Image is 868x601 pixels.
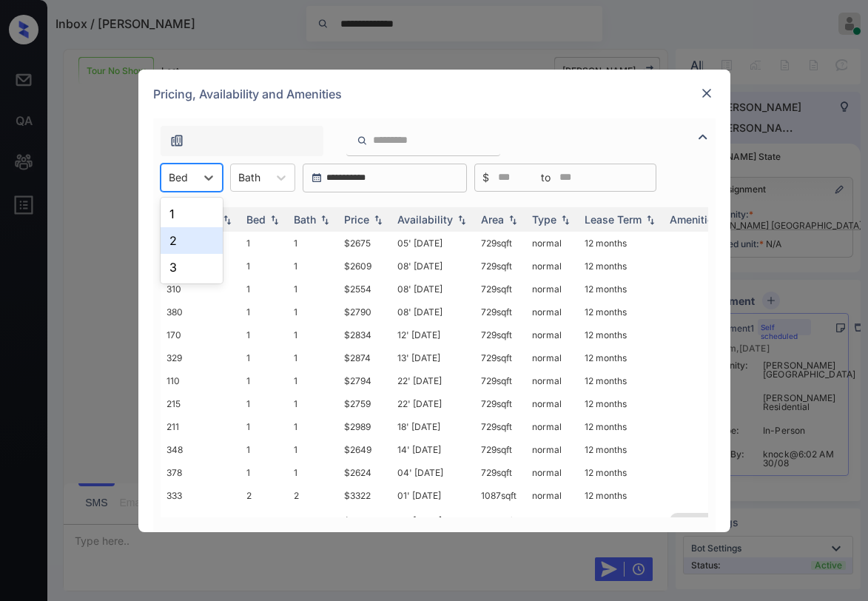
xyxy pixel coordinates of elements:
[674,515,713,526] span: 2nd Floor
[161,392,240,415] td: 215
[294,213,316,226] div: Bath
[532,213,556,226] div: Type
[391,278,475,300] td: 08' [DATE]
[240,278,288,300] td: 1
[526,507,579,597] td: normal
[391,461,475,484] td: 04' [DATE]
[161,415,240,438] td: 211
[288,232,338,255] td: 1
[338,507,391,597] td: $3287
[526,232,579,255] td: normal
[240,300,288,323] td: 1
[317,214,332,224] img: sorting
[579,323,664,346] td: 12 months
[391,346,475,369] td: 13' [DATE]
[526,369,579,392] td: normal
[161,369,240,392] td: 110
[161,438,240,461] td: 348
[344,213,369,226] div: Price
[475,346,526,369] td: 729 sqft
[475,507,526,597] td: 1081 sqft
[526,323,579,346] td: normal
[240,484,288,507] td: 2
[579,507,664,597] td: 12 months
[558,214,573,224] img: sorting
[338,415,391,438] td: $2989
[288,507,338,597] td: 2
[338,300,391,323] td: $2790
[288,346,338,369] td: 1
[475,323,526,346] td: 729 sqft
[288,323,338,346] td: 1
[338,278,391,300] td: $2554
[161,484,240,507] td: 333
[240,232,288,255] td: 1
[357,134,368,147] img: icon-zuma
[482,169,489,186] span: $
[579,300,664,323] td: 12 months
[391,392,475,415] td: 22' [DATE]
[288,484,338,507] td: 2
[138,70,730,118] div: Pricing, Availability and Amenities
[288,369,338,392] td: 1
[397,213,453,226] div: Availability
[240,346,288,369] td: 1
[391,415,475,438] td: 18' [DATE]
[694,128,712,146] img: icon-zuma
[391,484,475,507] td: 01' [DATE]
[475,300,526,323] td: 729 sqft
[288,278,338,300] td: 1
[391,255,475,278] td: 08' [DATE]
[526,300,579,323] td: normal
[240,438,288,461] td: 1
[475,461,526,484] td: 729 sqft
[454,214,469,224] img: sorting
[338,255,391,278] td: $2609
[579,255,664,278] td: 12 months
[161,254,223,281] div: 3
[240,323,288,346] td: 1
[371,214,386,224] img: sorting
[643,214,658,224] img: sorting
[161,323,240,346] td: 170
[391,507,475,597] td: 29' [DATE]
[526,461,579,484] td: normal
[161,227,223,254] div: 2
[169,133,184,148] img: icon-zuma
[579,392,664,415] td: 12 months
[391,369,475,392] td: 22' [DATE]
[526,392,579,415] td: normal
[579,278,664,300] td: 12 months
[338,392,391,415] td: $2759
[338,461,391,484] td: $2624
[585,213,642,226] div: Lease Term
[526,415,579,438] td: normal
[579,415,664,438] td: 12 months
[391,438,475,461] td: 14' [DATE]
[526,346,579,369] td: normal
[475,278,526,300] td: 729 sqft
[475,484,526,507] td: 1087 sqft
[475,232,526,255] td: 729 sqft
[240,392,288,415] td: 1
[240,461,288,484] td: 1
[161,346,240,369] td: 329
[526,484,579,507] td: normal
[338,323,391,346] td: $2834
[161,201,223,227] div: 1
[288,438,338,461] td: 1
[505,214,520,224] img: sorting
[338,232,391,255] td: $2675
[161,300,240,323] td: 380
[579,461,664,484] td: 12 months
[579,232,664,255] td: 12 months
[240,507,288,597] td: 2
[161,507,240,597] td: 256
[240,415,288,438] td: 1
[541,169,551,186] span: to
[526,278,579,300] td: normal
[526,438,579,461] td: normal
[579,484,664,507] td: 12 months
[288,392,338,415] td: 1
[481,213,504,226] div: Area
